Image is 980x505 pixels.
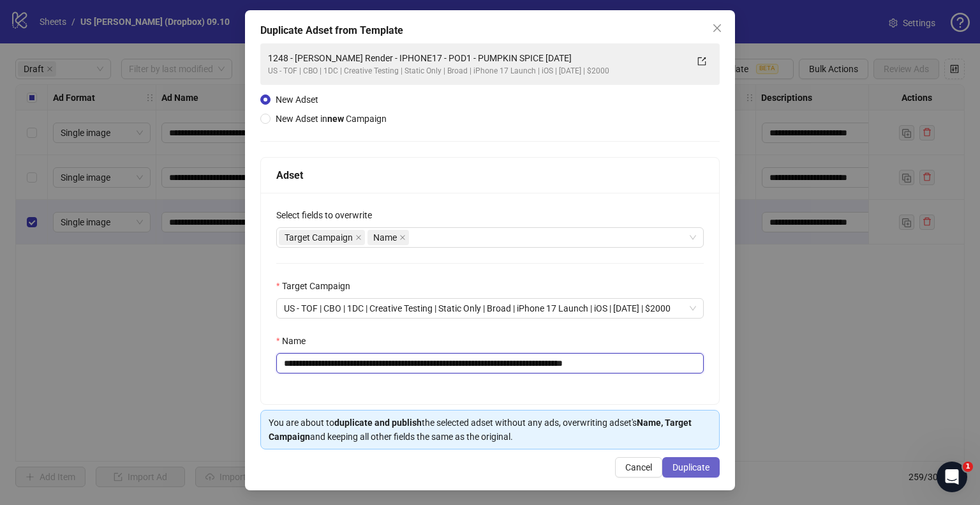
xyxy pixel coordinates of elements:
span: New Adset [276,94,318,105]
button: Cancel [615,457,662,478]
strong: new [327,114,344,124]
span: US - TOF | CBO | 1DC | Creative Testing | Static Only | Broad | iPhone 17 Launch | iOS | 2025.09.... [284,299,696,318]
span: close [399,234,406,241]
span: Name [367,230,409,245]
div: US - TOF | CBO | 1DC | Creative Testing | Static Only | Broad | iPhone 17 Launch | iOS | [DATE] |... [268,65,687,77]
span: export [697,57,706,66]
iframe: Intercom live chat [937,462,967,492]
label: Select fields to overwrite [276,208,380,222]
div: 1248 - [PERSON_NAME] Render - IPHONE17 - POD1 - PUMPKIN SPICE [DATE] [268,51,687,65]
span: New Adset in Campaign [276,114,387,124]
label: Target Campaign [276,279,359,293]
strong: duplicate and publish [334,418,422,428]
button: Close [707,18,727,38]
span: 1 [963,462,973,472]
span: Duplicate [672,462,709,472]
div: You are about to the selected adset without any ads, overwriting adset's and keeping all other fi... [269,416,711,444]
div: Duplicate Adset from Template [260,23,720,38]
span: Name [373,230,397,245]
button: Duplicate [662,457,720,478]
label: Name [276,334,314,348]
span: Target Campaign [285,230,353,245]
input: Name [276,353,704,373]
span: close [712,23,722,33]
span: Target Campaign [279,230,365,245]
strong: Name, Target Campaign [269,418,692,442]
div: Adset [276,167,704,183]
span: close [355,234,362,241]
span: Cancel [625,462,652,472]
